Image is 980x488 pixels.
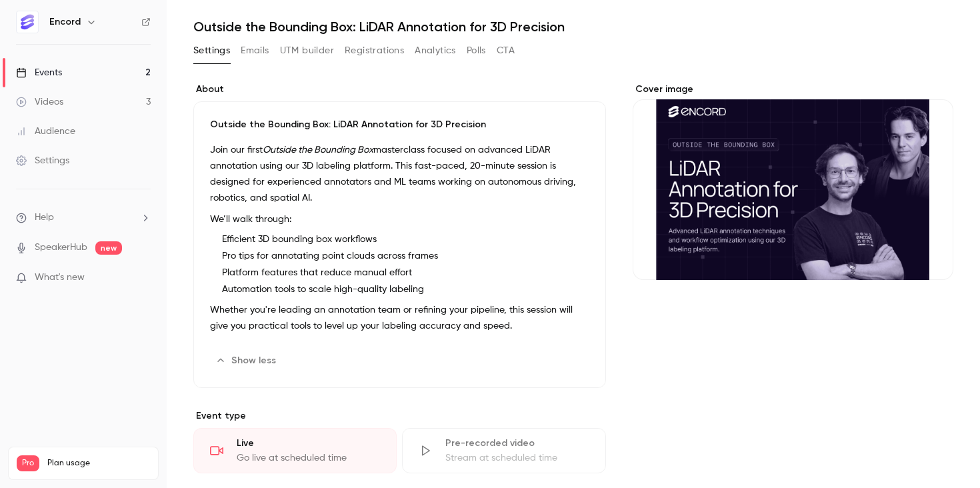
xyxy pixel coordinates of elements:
[241,40,269,61] button: Emails
[345,40,404,61] button: Registrations
[193,83,606,96] label: About
[210,302,589,334] p: Whether you're leading an annotation team or refining your pipeline, this session will give you p...
[47,458,150,469] span: Plan usage
[16,211,151,225] li: help-dropdown-opener
[280,40,334,61] button: UTM builder
[402,428,605,473] div: Pre-recorded videoStream at scheduled time
[445,451,589,465] div: Stream at scheduled time
[193,40,230,61] button: Settings
[35,241,87,255] a: SpeakerHub
[217,249,589,263] li: Pro tips for annotating point clouds across frames
[467,40,486,61] button: Polls
[633,83,953,96] label: Cover image
[16,66,62,79] div: Events
[49,15,81,29] h6: Encord
[217,266,589,280] li: Platform features that reduce manual effort
[16,125,75,138] div: Audience
[217,283,589,297] li: Automation tools to scale high-quality labeling
[237,437,380,450] div: Live
[193,428,397,473] div: LiveGo live at scheduled time
[35,271,85,285] span: What's new
[210,142,589,206] p: Join our first masterclass focused on advanced LiDAR annotation using our 3D labeling platform. T...
[237,451,380,465] div: Go live at scheduled time
[210,118,589,131] p: Outside the Bounding Box: LiDAR Annotation for 3D Precision
[95,241,122,255] span: new
[415,40,456,61] button: Analytics
[217,233,589,247] li: Efficient 3D bounding box workflows
[35,211,54,225] span: Help
[16,95,63,109] div: Videos
[210,350,284,371] button: Show less
[17,455,39,471] span: Pro
[445,437,589,450] div: Pre-recorded video
[16,154,69,167] div: Settings
[497,40,515,61] button: CTA
[193,409,606,423] p: Event type
[263,145,373,155] em: Outside the Bounding Box
[193,19,953,35] h1: Outside the Bounding Box: LiDAR Annotation for 3D Precision
[17,11,38,33] img: Encord
[633,83,953,280] section: Cover image
[210,211,589,227] p: We’ll walk through:
[135,272,151,284] iframe: Noticeable Trigger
